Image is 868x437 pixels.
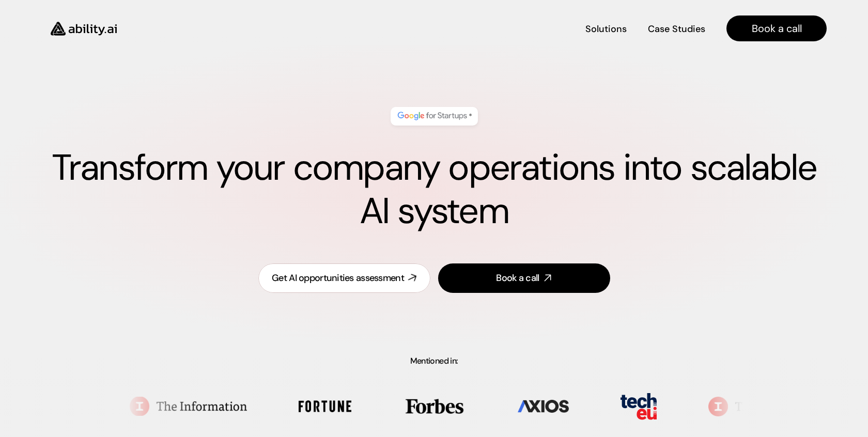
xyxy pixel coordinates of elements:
a: Book a call [726,15,827,41]
a: Get AI opportunities assessment [258,263,430,293]
nav: Main navigation [131,15,827,41]
h4: Solutions [585,23,627,36]
a: Book a call [438,263,610,293]
div: Get AI opportunities assessment [272,272,404,285]
a: Solutions [585,20,627,38]
div: Book a call [496,272,539,285]
h4: Case Studies [648,23,705,36]
h1: Transform your company operations into scalable AI system [41,146,827,233]
h4: Book a call [752,21,802,36]
p: Mentioned in: [25,357,843,365]
a: Case Studies [647,20,706,38]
